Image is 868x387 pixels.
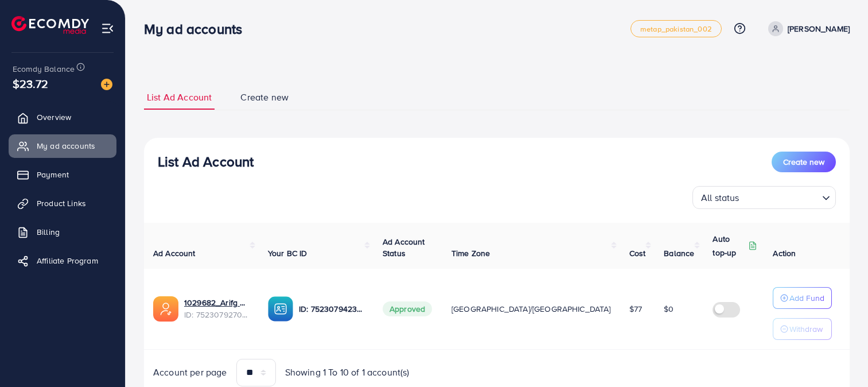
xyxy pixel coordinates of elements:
[37,111,71,123] span: Overview
[268,247,308,259] span: Your BC ID
[101,79,112,90] img: image
[37,198,86,209] span: Product Links
[451,303,611,315] span: [GEOGRAPHIC_DATA]/[GEOGRAPHIC_DATA]
[268,296,293,322] img: ic-ba-acc.ded83a64.svg
[144,21,251,37] h3: My ad accounts
[147,91,212,104] span: List Ad Account
[819,335,859,378] iframe: Chat
[630,20,722,37] a: metap_pakistan_002
[153,296,178,322] img: ic-ads-acc.e4c84228.svg
[184,297,250,308] a: 1029682_Arifg Mart_1751603491465
[153,366,227,379] span: Account per page
[9,220,116,243] a: Billing
[772,152,836,172] button: Create new
[11,16,89,34] img: logo
[692,186,836,209] div: Search for option
[713,232,746,260] p: Auto top-up
[664,247,694,259] span: Balance
[9,192,116,215] a: Product Links
[773,247,796,259] span: Action
[184,309,250,320] span: ID: 7523079270294405128
[9,249,116,272] a: Affiliate Program
[383,236,425,259] span: Ad Account Status
[789,322,823,336] p: Withdraw
[629,303,642,315] span: $77
[37,169,69,180] span: Payment
[184,297,250,320] div: <span class='underline'>1029682_Arifg Mart_1751603491465</span></br>7523079270294405128
[9,106,116,129] a: Overview
[788,22,850,36] p: [PERSON_NAME]
[451,247,490,259] span: Time Zone
[240,91,289,104] span: Create new
[37,140,95,152] span: My ad accounts
[629,247,646,259] span: Cost
[37,255,98,266] span: Affiliate Program
[383,301,432,316] span: Approved
[773,287,832,309] button: Add Fund
[640,25,712,33] span: metap_pakistan_002
[13,63,75,75] span: Ecomdy Balance
[158,153,254,170] h3: List Ad Account
[101,22,114,35] img: menu
[789,291,824,305] p: Add Fund
[699,189,742,206] span: All status
[9,134,116,157] a: My ad accounts
[783,156,824,168] span: Create new
[773,318,832,340] button: Withdraw
[285,366,410,379] span: Showing 1 To 10 of 1 account(s)
[37,226,60,238] span: Billing
[664,303,674,315] span: $0
[764,21,850,36] a: [PERSON_NAME]
[299,302,364,316] p: ID: 7523079423877332993
[153,247,196,259] span: Ad Account
[743,187,818,206] input: Search for option
[9,163,116,186] a: Payment
[13,75,48,92] span: $23.72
